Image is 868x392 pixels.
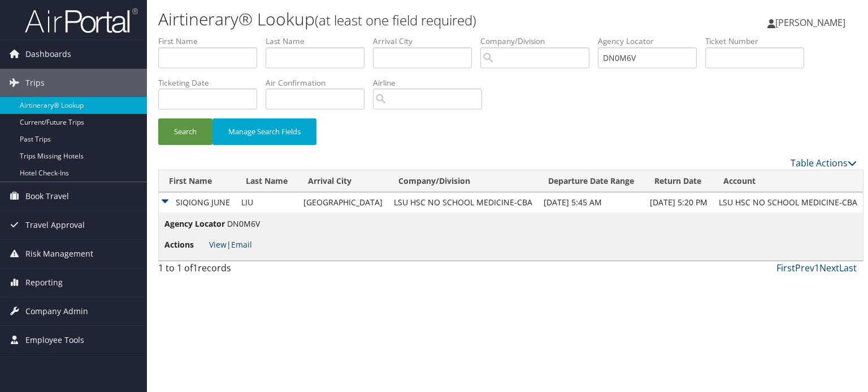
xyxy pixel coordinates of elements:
[25,268,63,297] span: Reporting
[266,77,373,89] label: Air Confirmation
[775,16,845,29] span: [PERSON_NAME]
[480,36,598,47] label: Company/Division
[776,262,795,274] a: First
[373,77,491,89] label: Airline
[713,192,863,213] td: LSU HSC NO SCHOOL MEDICINE-CBA
[25,69,45,97] span: Trips
[158,7,624,31] h1: Airtinerary® Lookup
[236,170,298,192] th: Last Name: activate to sort column ascending
[158,261,320,280] div: 1 to 1 of records
[193,262,198,274] span: 1
[767,6,857,39] a: [PERSON_NAME]
[25,40,71,68] span: Dashboards
[298,170,388,192] th: Arrival City: activate to sort column ascending
[373,36,480,47] label: Arrival City
[538,170,644,192] th: Departure Date Range: activate to sort column ascending
[25,326,84,354] span: Employee Tools
[25,182,69,210] span: Book Travel
[25,211,85,239] span: Travel Approval
[209,239,252,250] span: |
[25,240,93,268] span: Risk Management
[164,218,225,230] span: Agency Locator
[164,239,207,251] span: Actions
[388,192,538,213] td: LSU HSC NO SCHOOL MEDICINE-CBA
[644,170,713,192] th: Return Date: activate to sort column ascending
[791,157,857,169] a: Table Actions
[159,192,236,213] td: SIQIONG JUNE
[298,192,388,213] td: [GEOGRAPHIC_DATA]
[315,11,476,29] small: (at least one field required)
[158,77,266,89] label: Ticketing Date
[266,36,373,47] label: Last Name
[25,7,138,34] img: airportal-logo.png
[212,118,316,145] button: Manage Search Fields
[236,192,298,213] td: LIU
[839,262,857,274] a: Last
[814,262,819,274] a: 1
[231,239,252,250] a: Email
[158,118,212,145] button: Search
[538,192,644,213] td: [DATE] 5:45 AM
[209,239,227,250] a: View
[705,36,813,47] label: Ticket Number
[598,36,705,47] label: Agency Locator
[713,170,863,192] th: Account: activate to sort column ascending
[158,36,266,47] label: First Name
[644,192,713,213] td: [DATE] 5:20 PM
[25,297,88,325] span: Company Admin
[795,262,814,274] a: Prev
[159,170,236,192] th: First Name: activate to sort column descending
[227,218,260,229] span: DN0M6V
[388,170,538,192] th: Company/Division
[819,262,839,274] a: Next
